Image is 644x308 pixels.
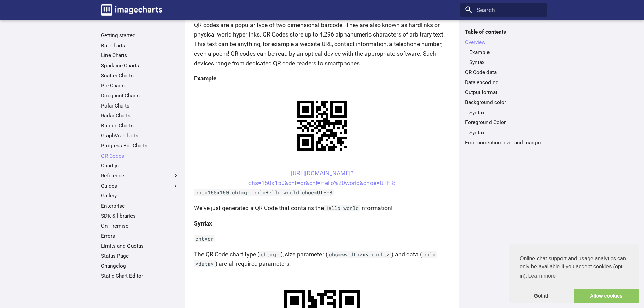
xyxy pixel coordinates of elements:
[101,82,179,89] a: Pie Charts
[460,3,547,17] input: Search
[101,192,179,199] a: Gallery
[465,79,543,86] a: Data encoding
[509,289,574,303] a: dismiss cookie message
[194,20,450,68] p: QR codes are a popular type of two-dimensional barcode. They are also known as hardlinks or physi...
[465,129,543,136] nav: Foreground Color
[469,109,543,116] a: Syntax
[101,233,179,239] a: Errors
[469,49,543,56] a: Example
[101,32,179,39] a: Getting started
[101,243,179,250] a: Limits and Quotas
[101,203,179,209] a: Enterprise
[574,289,639,303] a: allow cookies
[520,255,628,281] span: Online chat support and usage analytics can only be available if you accept cookies (opt-in).
[469,59,543,66] a: Syntax
[194,235,215,242] code: cht=qr
[101,122,179,129] a: Bubble Charts
[465,139,543,146] a: Error correction level and margin
[101,172,179,179] label: Reference
[465,89,543,96] a: Output format
[101,273,179,279] a: Static Chart Editor
[469,129,543,136] a: Syntax
[259,251,281,258] code: cht=qr
[101,183,179,189] label: Guides
[465,69,543,76] a: QR Code data
[98,1,165,18] a: Image-Charts documentation
[194,189,334,196] code: chs=150x150 cht=qr chl=Hello world choe=UTF-8
[460,29,547,146] nav: Table of contents
[285,89,359,163] img: chart
[527,271,557,281] a: learn more about cookies
[465,99,543,106] a: Background color
[101,42,179,49] a: Bar Charts
[101,253,179,259] a: Status Page
[101,263,179,269] a: Changelog
[194,219,450,228] h4: Syntax
[194,74,450,83] h4: Example
[465,109,543,116] nav: Background color
[101,4,162,16] img: logo
[509,244,639,303] div: cookieconsent
[101,102,179,109] a: Polar Charts
[248,170,396,186] a: [URL][DOMAIN_NAME]?chs=150x150&cht=qr&chl=Hello%20world&choe=UTF-8
[465,39,543,46] a: Overview
[465,119,543,126] a: Foreground Color
[465,49,543,66] nav: Overview
[101,112,179,119] a: Radar Charts
[101,213,179,219] a: SDK & libraries
[328,251,391,258] code: chs=<width>x<height>
[101,52,179,59] a: Line Charts
[101,162,179,169] a: Chart.js
[101,92,179,99] a: Doughnut Charts
[101,152,179,159] a: QR Codes
[101,142,179,149] a: Progress Bar Charts
[194,203,450,213] p: We've just generated a QR Code that contains the information!
[101,62,179,69] a: Sparkline Charts
[194,250,450,268] p: The QR Code chart type ( ), size parameter ( ) and data ( ) are all required parameters.
[101,222,179,229] a: On Premise
[101,132,179,139] a: GraphViz Charts
[460,29,547,35] label: Table of contents
[101,72,179,79] a: Scatter Charts
[324,205,360,211] code: Hello world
